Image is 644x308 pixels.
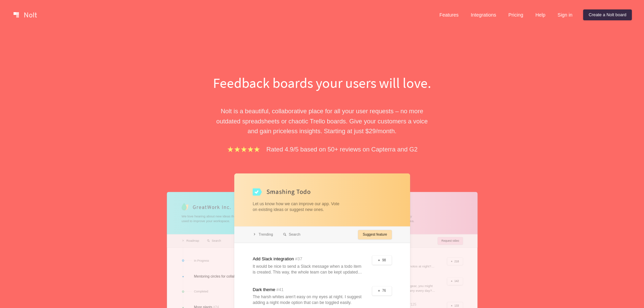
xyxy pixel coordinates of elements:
[226,145,261,153] img: stars.b067e34983.png
[206,73,439,93] h1: Feedback boards your users will love.
[266,144,418,154] p: Rated 4.9/5 based on 50+ reviews on Capterra and G2
[530,9,551,20] a: Help
[434,9,464,20] a: Features
[583,9,632,20] a: Create a Nolt board
[503,9,529,20] a: Pricing
[465,9,501,20] a: Integrations
[552,9,578,20] a: Sign in
[206,106,439,136] p: Nolt is a beautiful, collaborative place for all your user requests – no more outdated spreadshee...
